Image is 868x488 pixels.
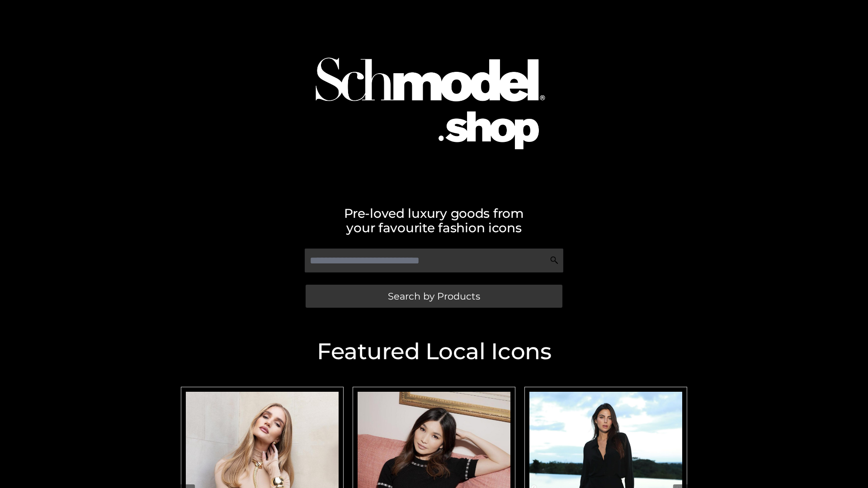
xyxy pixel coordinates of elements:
img: Search Icon [550,256,559,265]
h2: Featured Local Icons​ [176,340,692,363]
h2: Pre-loved luxury goods from your favourite fashion icons [176,206,692,235]
span: Search by Products [388,291,480,301]
a: Search by Products [306,285,562,308]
